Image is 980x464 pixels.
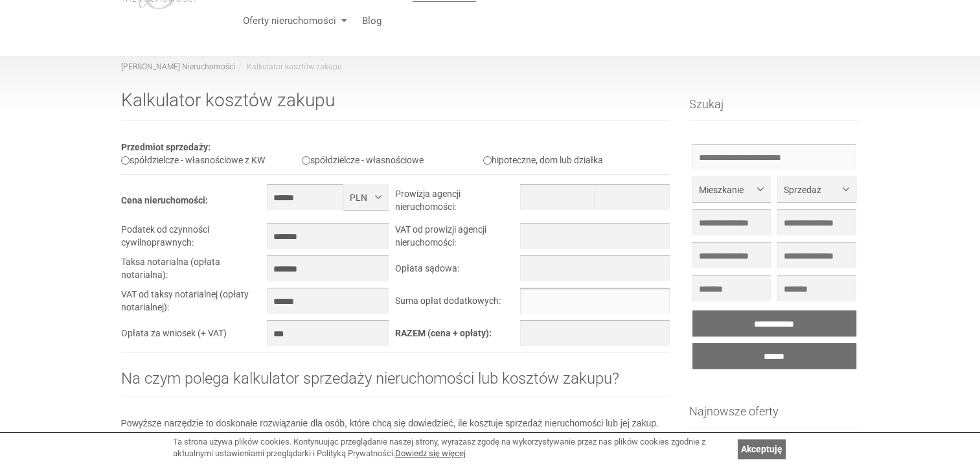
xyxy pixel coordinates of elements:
[121,155,265,165] label: spółdzielcze - własnościowe z KW
[784,183,839,196] span: Sprzedaż
[343,184,389,210] button: PLN
[121,320,268,353] td: Opłata za wniosek (+ VAT)
[233,8,352,34] a: Oferty nieruchomości
[121,142,211,152] b: Przedmiot sprzedaży:
[483,155,603,165] label: hipoteczne, dom lub działka
[699,183,755,196] span: Mieszkanie
[352,8,382,34] a: Blog
[689,98,860,121] h3: Szukaj
[395,223,519,255] td: VAT od prowizji agencji nieruchomości:
[350,191,372,204] span: PLN
[395,328,492,338] b: RAZEM (cena + opłaty):
[121,156,130,165] input: spółdzielcze - własnościowe z KW
[692,176,771,202] button: Mieszkanie
[777,176,856,202] button: Sprzedaż
[738,439,786,459] a: Akceptuję
[395,288,519,320] td: Suma opłat dodatkowych:
[173,436,731,460] div: Ta strona używa plików cookies. Kontynuując przeglądanie naszej strony, wyrażasz zgodę na wykorzy...
[395,448,466,458] a: Dowiedz się więcej
[235,62,342,73] li: Kalkulator kosztów zakupu
[121,62,235,71] a: [PERSON_NAME] Nieruchomości
[483,156,492,165] input: hipoteczne, dom lub działka
[302,156,310,165] input: spółdzielcze - własnościowe
[689,405,860,428] h3: Najnowsze oferty
[121,255,268,288] td: Taksa notarialna (opłata notarialna):
[121,370,670,397] h2: Na czym polega kalkulator sprzedaży nieruchomości lub kosztów zakupu?
[395,255,519,288] td: Opłata sądowa:
[395,184,519,223] td: Prowizja agencji nieruchomości:
[121,223,268,255] td: Podatek od czynności cywilnoprawnych:
[121,91,670,121] h1: Kalkulator kosztów zakupu
[121,195,208,205] b: Cena nieruchomości:
[121,417,670,443] p: Powyższe narzędzie to doskonałe rozwiązanie dla osób, które chcą się dowiedzieć, ile kosztuje spr...
[121,288,268,320] td: VAT od taksy notarialnej (opłaty notarialnej):
[302,155,424,165] label: spółdzielcze - własnościowe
